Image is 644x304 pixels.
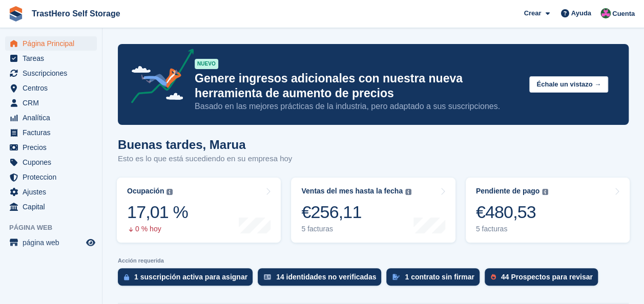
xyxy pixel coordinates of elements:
a: menu [5,155,97,169]
img: icon-info-grey-7440780725fd019a000dd9b08b2336e03edf1995a4989e88bcd33f0948082b44.svg [542,189,548,195]
div: Ocupación [127,187,164,196]
div: Pendiente de pago [476,187,539,196]
a: menu [5,111,97,125]
span: Página web [9,223,102,233]
p: Basado en las mejores prácticas de la industria, pero adaptado a sus suscripciones. [195,101,521,112]
img: prospect-51fa495bee0391a8d652442698ab0144808aea92771e9ea1ae160a38d050c398.svg [491,274,496,280]
span: Página Principal [23,36,84,51]
a: menu [5,140,97,155]
span: Centros [23,81,84,95]
p: Genere ingresos adicionales con nuestra nueva herramienta de aumento de precios [195,71,521,101]
div: 1 contrato sin firmar [405,273,474,281]
a: menu [5,51,97,66]
div: 17,01 % [127,202,188,223]
h1: Buenas tardes, Marua [118,138,292,151]
span: Precios [23,140,84,155]
span: Cuenta [612,9,635,19]
span: Ayuda [571,8,591,18]
a: 44 Prospectos para revisar [485,268,603,291]
a: menu [5,200,97,214]
a: Pendiente de pago €480,53 5 facturas [466,178,630,243]
a: TrastHero Self Storage [28,5,124,22]
p: Esto es lo que está sucediendo en su empresa hoy [118,153,292,165]
img: contract_signature_icon-13c848040528278c33f63329250d36e43548de30e8caae1d1a13099fd9432cc5.svg [392,274,400,280]
a: menu [5,81,97,95]
a: Ocupación 17,01 % 0 % hoy [117,178,281,243]
a: menu [5,125,97,140]
p: Acción requerida [118,257,629,264]
div: 1 suscripción activa para asignar [134,273,247,281]
img: icon-info-grey-7440780725fd019a000dd9b08b2336e03edf1995a4989e88bcd33f0948082b44.svg [405,189,411,195]
div: 5 facturas [301,225,411,233]
a: menu [5,66,97,80]
div: €256,11 [301,202,411,223]
button: Échale un vistazo → [529,76,608,93]
span: Crear [524,8,541,18]
a: 1 contrato sin firmar [386,268,484,291]
img: verify_identity-adf6edd0f0f0b5bbfe63781bf79b02c33cf7c696d77639b501bdc392416b5a36.svg [264,274,271,280]
div: 14 identidades no verificadas [276,273,376,281]
a: menú [5,235,97,250]
span: Suscripciones [23,66,84,80]
a: menu [5,185,97,199]
img: stora-icon-8386f47178a22dfd0bd8f6a31ec36ba5ce8667c1dd55bd0f319d3a0aa187defe.svg [8,6,24,21]
div: €480,53 [476,202,548,223]
a: menu [5,36,97,51]
a: menu [5,96,97,110]
a: menu [5,170,97,184]
a: Ventas del mes hasta la fecha €256,11 5 facturas [291,178,455,243]
span: Facturas [23,125,84,140]
img: icon-info-grey-7440780725fd019a000dd9b08b2336e03edf1995a4989e88bcd33f0948082b44.svg [167,189,173,195]
a: 1 suscripción activa para asignar [118,268,258,291]
span: Proteccion [23,170,84,184]
img: Marua Grioui [600,8,611,18]
a: 14 identidades no verificadas [258,268,386,291]
a: Vista previa de la tienda [85,236,97,249]
div: 5 facturas [476,225,548,233]
span: página web [23,235,84,250]
img: price-adjustments-announcement-icon-8257ccfd72463d97f412b2fc003d46551f7dbcb40ab6d574587a9cd5c0d94... [122,49,194,107]
div: 44 Prospectos para revisar [501,273,593,281]
span: CRM [23,96,84,110]
div: Ventas del mes hasta la fecha [301,187,403,196]
div: NUEVO [195,59,218,69]
div: 0 % hoy [127,225,188,233]
img: active_subscription_to_allocate_icon-d502201f5373d7db506a760aba3b589e785aa758c864c3986d89f69b8ff3... [124,274,129,280]
span: Capital [23,200,84,214]
span: Cupones [23,155,84,169]
span: Tareas [23,51,84,66]
span: Analítica [23,111,84,125]
span: Ajustes [23,185,84,199]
